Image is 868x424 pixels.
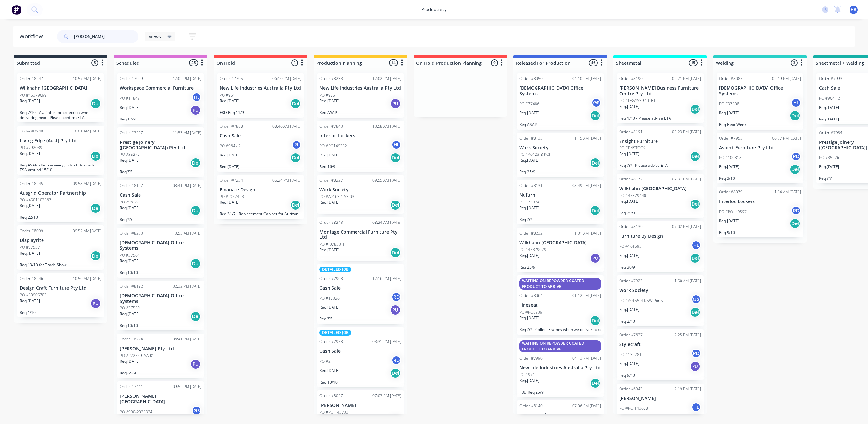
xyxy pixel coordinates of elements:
[372,76,401,82] div: 12:02 PM [DATE]
[20,276,43,281] div: Order #8246
[619,352,642,358] p: PO #132281
[572,183,601,189] div: 08:49 PM [DATE]
[117,228,204,278] div: Order #823010:55 AM [DATE][DEMOGRAPHIC_DATA] Office SystemsPO #37564Req.[DATE]DelReq 10/10
[117,73,204,124] div: Order #796912:02 PM [DATE]Workspace Commercial FurniturePO #11849HLReq.[DATE]PUReq 17/9
[372,339,401,345] div: 03:31 PM [DATE]
[20,245,40,250] p: PO #57557
[190,158,201,168] div: Del
[672,176,701,182] div: 07:37 PM [DATE]
[217,121,304,172] div: Order #788808:46 AM [DATE]Cash SalePO #964 - 2RLReq.[DATE]DelReq [DATE]
[173,230,201,236] div: 10:55 AM [DATE]
[173,76,201,82] div: 12:02 PM [DATE]
[517,338,604,397] div: WAITING ON REPOWDER COATED PRODUCT TO ARRIVEOrder #799004:13 PM [DATE]New Life Industries Austral...
[672,278,701,284] div: 11:50 AM [DATE]
[619,199,639,204] p: Req. [DATE]
[519,76,543,82] div: Order #8050
[519,355,543,361] div: Order #7990
[120,270,201,275] p: Req 10/10
[791,206,801,215] div: RD
[519,315,539,321] p: Req. [DATE]
[772,135,801,141] div: 06:57 PM [DATE]
[190,311,201,322] div: Del
[319,229,401,240] p: Montage Commercial Furniture Pty Ltd
[572,355,601,361] div: 04:13 PM [DATE]
[519,303,601,308] p: Fineseat
[719,176,801,181] p: Req 3/10
[120,169,201,174] p: Req ???
[120,96,140,101] p: PO #11849
[717,187,803,237] div: Order #807911:54 AM [DATE]Interloc LockersPO #PO149597RDReq.[DATE]DelReq 9/10
[73,181,102,187] div: 09:58 AM [DATE]
[619,76,643,82] div: Order #8190
[519,230,543,236] div: Order #8232
[617,126,704,171] div: Order #819102:23 PM [DATE]Ensight FurniturePO #ENSTOCKReq.[DATE]DelReq ??? - Please advise ETA
[20,86,102,91] p: Wilkhahn [GEOGRAPHIC_DATA]
[120,346,201,351] p: [PERSON_NAME] Pty Ltd
[220,152,240,158] p: Req. [DATE]
[120,353,154,359] p: PO #P22549TSA-R1
[20,298,40,304] p: Req. [DATE]
[120,152,140,157] p: PO #35277
[717,133,803,184] div: Order #795506:57 PM [DATE]Aspect Furniture Pty LtdPO #106818RDReq.[DATE]DelReq 3/10
[319,98,340,104] p: Req. [DATE]
[20,203,40,209] p: Req. [DATE]
[790,110,800,121] div: Del
[290,200,301,210] div: Del
[20,163,102,172] p: Req ASAP after receiving Lids - Lids due to TSA around 15/10
[519,327,601,332] p: Req ??? - Collect Frames when we deliver next
[220,194,244,200] p: PO #PO-2423
[190,359,201,369] div: PU
[220,76,243,82] div: Order #7795
[519,135,543,141] div: Order #8135
[572,135,601,141] div: 11:15 AM [DATE]
[617,221,704,272] div: Order #813907:02 PM [DATE]Furniture By DesignPO #161595HLReq.[DATE]DelReq 30/9
[120,205,140,211] p: Req. [DATE]
[319,143,347,149] p: PO #PO149352
[719,164,739,170] p: Req. [DATE]
[319,241,344,247] p: PO #IB7850-1
[20,98,40,104] p: Req. [DATE]
[120,252,140,258] p: PO #37564
[590,110,600,121] div: Del
[220,200,240,205] p: Req. [DATE]
[120,359,140,364] p: Req. [DATE]
[173,130,201,136] div: 11:53 AM [DATE]
[20,310,102,315] p: Req 1/10
[390,98,401,109] div: PU
[691,294,701,304] div: GS
[120,199,138,205] p: PO #9818
[619,186,701,191] p: Wilkhahn [GEOGRAPHIC_DATA]
[17,273,104,317] div: Order #824610:56 AM [DATE]Design Craft Furniture Pty LtdPO #50905303Req.[DATE]PUReq 1/10
[272,76,301,82] div: 06:10 PM [DATE]
[317,264,404,324] div: DETAILED JOBOrder #799812:16 PM [DATE]Cash SalePO #17026RDReq.[DATE]PUReq ???
[672,224,701,230] div: 07:02 PM [DATE]
[20,151,40,156] p: Req. [DATE]
[572,76,601,82] div: 04:10 PM [DATE]
[73,128,102,134] div: 10:01 AM [DATE]
[691,240,701,250] div: HL
[90,251,101,261] div: Del
[319,276,343,281] div: Order #7998
[319,220,343,225] div: Order #8243
[319,123,343,129] div: Order #7840
[672,332,701,338] div: 12:25 PM [DATE]
[690,361,700,372] div: PU
[319,164,401,169] p: Req 16/9
[619,163,701,168] p: Req ??? - Please advise ETA
[617,329,704,380] div: Order #762712:25 PM [DATE]StylecraftPO #132281RDReq.[DATE]PUReq 9/10
[220,212,301,216] p: Req 31/7 - Replacement Cabinet for Aurizon
[220,110,301,115] p: FBD Req 11/9
[120,192,201,198] p: Cash Sale
[819,96,840,101] p: PO #964 - 2
[220,143,241,149] p: PO #964 - 2
[372,276,401,281] div: 12:16 PM [DATE]
[619,332,643,338] div: Order #7627
[319,178,343,183] div: Order #8227
[519,101,539,107] p: PO #37486
[317,121,404,172] div: Order #784010:58 AM [DATE]Interloc LockersPO #PO149352HLReq.[DATE]DelReq 16/9
[619,253,639,258] p: Req. [DATE]
[20,92,47,98] p: PO #45379699
[519,205,539,211] p: Req. [DATE]
[17,225,104,270] div: Order #809909:52 AM [DATE]DisplayritePO #57557Req.[DATE]DelReq 13/10 for Trade Show
[190,205,201,216] div: Del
